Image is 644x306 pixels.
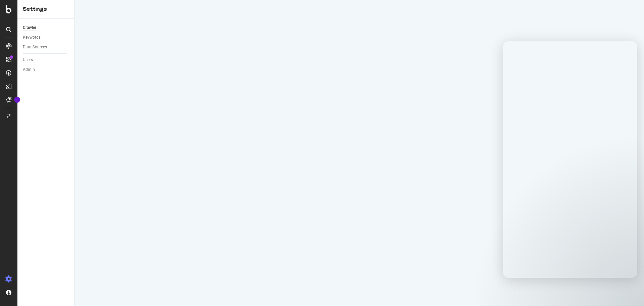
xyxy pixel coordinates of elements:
div: Crawler [23,24,36,31]
div: Admin [23,66,35,73]
div: Users [23,56,33,63]
iframe: Intercom live chat [503,41,637,278]
div: Tooltip anchor [14,97,20,103]
iframe: Intercom live chat [621,283,637,299]
a: Users [23,56,69,63]
a: Keywords [23,34,69,41]
div: Keywords [23,34,41,41]
a: Admin [23,66,69,73]
a: Crawler [23,24,69,31]
div: Settings [23,5,69,13]
a: Data Sources [23,44,69,51]
div: Data Sources [23,44,47,51]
